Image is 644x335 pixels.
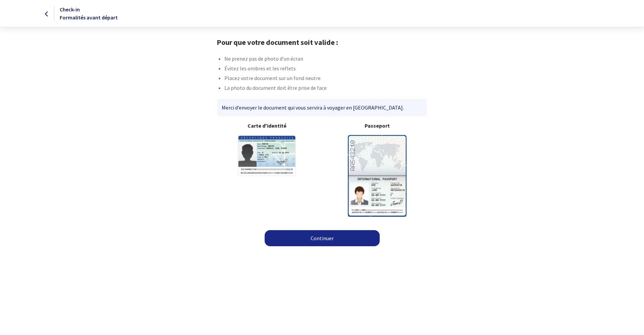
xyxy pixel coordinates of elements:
[327,122,427,130] b: Passeport
[224,74,427,84] li: Placez votre document sur un fond neutre
[217,38,427,47] h1: Pour que votre document soit valide :
[60,6,118,21] span: Check-in Formalités avant départ
[217,122,317,130] b: Carte d'identité
[224,64,427,74] li: Évitez les ombres et les reflets
[237,135,296,176] img: illuCNI.svg
[265,230,380,246] a: Continuer
[224,84,427,93] li: La photo du document doit être prise de face
[348,135,407,216] img: illuPasseport.svg
[217,99,427,116] div: Merci d’envoyer le document qui vous servira à voyager en [GEOGRAPHIC_DATA].
[224,55,427,64] li: Ne prenez pas de photo d’un écran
